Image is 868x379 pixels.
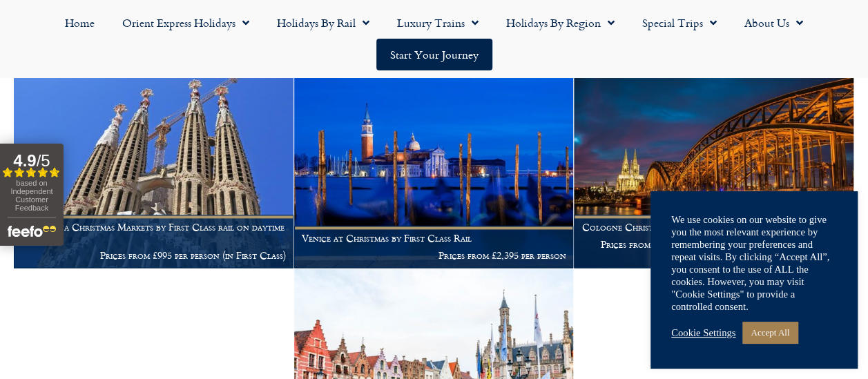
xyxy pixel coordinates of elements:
[7,7,861,70] nav: Menu
[376,39,492,70] a: Start your Journey
[574,78,854,269] a: Cologne Christmas Markets by First Class Rail Prices from £899 per person in First Class (from £4...
[302,250,566,261] p: Prices from £2,395 per person
[21,222,286,244] h1: Barcelona Christmas Markets by First Class rail on daytime trains
[383,7,492,39] a: Luxury Trains
[14,78,294,269] a: Barcelona Christmas Markets by First Class rail on daytime trains Prices from £995 per person (in...
[492,7,628,39] a: Holidays by Region
[742,322,798,343] a: Accept All
[581,239,846,261] p: Prices from £899 per person in First Class (from £499 per person in Standard Class)
[671,327,735,339] a: Cookie Settings
[294,78,575,269] a: Venice at Christmas by First Class Rail Prices from £2,395 per person
[731,7,817,39] a: About Us
[581,222,846,233] h1: Cologne Christmas Markets by First Class Rail
[671,213,837,313] div: We use cookies on our website to give you the most relevant experience by remembering your prefer...
[21,250,286,261] p: Prices from £995 per person (in First Class)
[108,7,263,39] a: Orient Express Holidays
[263,7,383,39] a: Holidays by Rail
[628,7,731,39] a: Special Trips
[51,7,108,39] a: Home
[302,233,566,244] h1: Venice at Christmas by First Class Rail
